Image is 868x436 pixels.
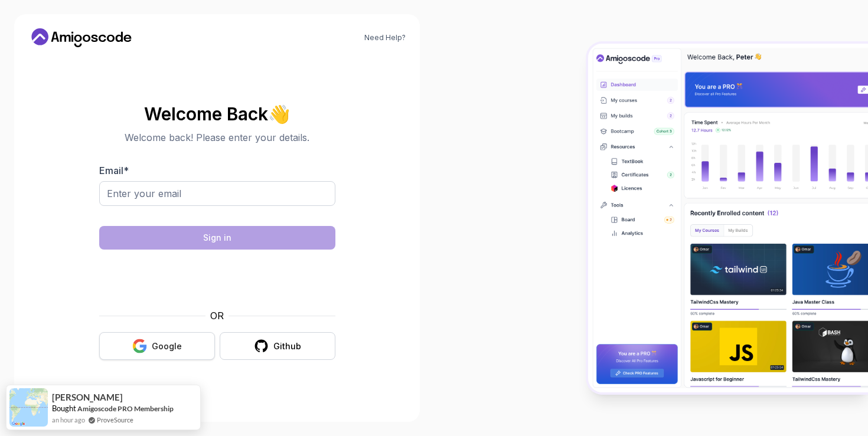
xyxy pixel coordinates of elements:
[220,332,335,360] button: Github
[203,232,231,244] div: Sign in
[99,130,335,145] p: Welcome back! Please enter your details.
[128,257,306,301] iframe: Widget containing checkbox for hCaptcha security challenge
[99,181,335,206] input: Enter your email
[268,104,291,124] span: 👋
[99,165,129,176] label: Email *
[588,44,868,392] img: Amigoscode Dashboard
[210,309,224,323] p: OR
[52,392,123,402] span: [PERSON_NAME]
[99,332,215,360] button: Google
[99,226,335,250] button: Sign in
[77,404,174,413] a: Amigoscode PRO Membership
[99,104,335,123] h2: Welcome Back
[152,340,182,352] div: Google
[97,415,133,425] a: ProveSource
[28,28,135,47] a: Home link
[364,33,406,42] a: Need Help?
[52,415,85,425] span: an hour ago
[52,404,76,413] span: Bought
[9,388,48,427] img: provesource social proof notification image
[273,340,301,352] div: Github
